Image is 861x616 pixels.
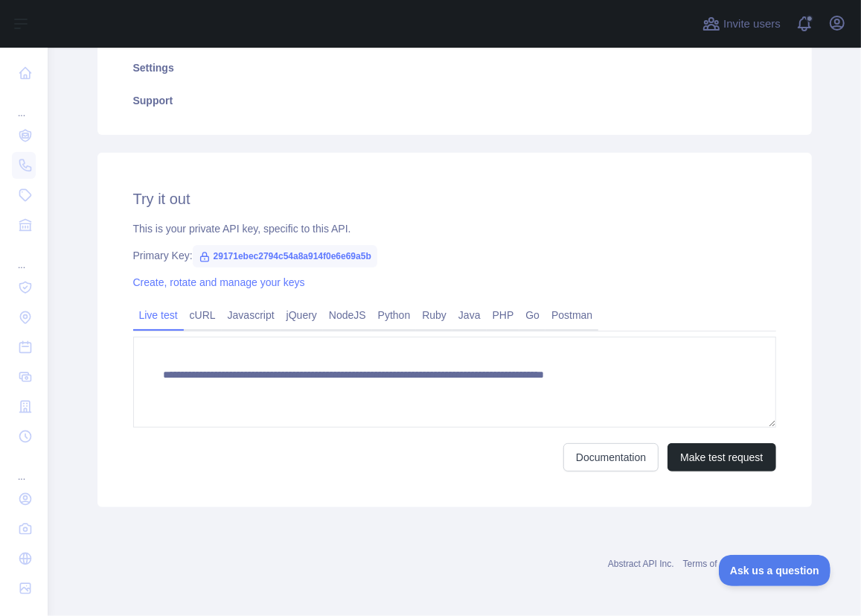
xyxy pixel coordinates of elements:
[723,16,781,33] span: Invite users
[133,188,776,209] h2: Try it out
[12,241,36,271] div: ...
[133,276,305,288] a: Create, rotate and manage your keys
[608,559,674,569] a: Abstract API Inc.
[133,221,776,236] div: This is your private API key, specific to this API.
[323,303,372,327] a: NodeJS
[222,303,281,327] a: Javascript
[12,453,36,483] div: ...
[452,303,487,327] a: Java
[668,443,775,471] button: Make test request
[700,12,784,36] button: Invite users
[519,303,545,327] a: Go
[416,303,452,327] a: Ruby
[115,84,794,117] a: Support
[281,303,323,327] a: jQuery
[563,443,659,471] a: Documentation
[133,248,776,263] div: Primary Key:
[193,245,377,267] span: 29171ebec2794c54a8a914f0e6e69a5b
[683,559,748,569] a: Terms of service
[115,51,794,84] a: Settings
[487,303,520,327] a: PHP
[12,89,36,119] div: ...
[719,555,831,586] iframe: Toggle Customer Support
[372,303,417,327] a: Python
[133,303,184,327] a: Live test
[184,303,222,327] a: cURL
[545,303,598,327] a: Postman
